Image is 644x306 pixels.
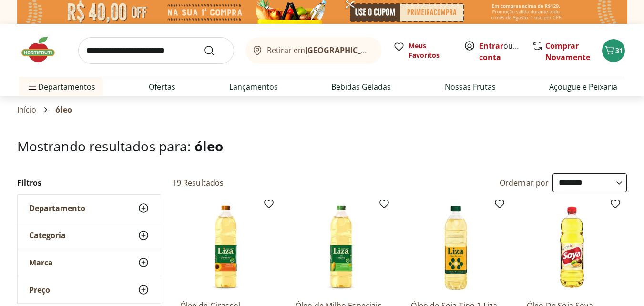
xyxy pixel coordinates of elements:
button: Marca [18,249,161,276]
span: óleo [55,106,72,114]
label: Ordernar por [500,178,549,188]
img: Óleo de Soja Tipo 1 Liza 900ml [411,202,501,293]
button: Menu [27,75,38,98]
a: Comprar Novamente [545,41,590,63]
h2: 19 Resultados [173,178,224,188]
span: Preço [29,285,50,295]
a: Meus Favoritos [393,41,452,60]
span: 31 [615,46,623,55]
span: Categoria [29,231,66,240]
button: Carrinho [602,39,625,62]
h1: Mostrando resultados para: [17,138,627,154]
input: search [78,37,234,64]
a: Nossas Frutas [445,81,496,93]
span: Marca [29,258,53,267]
a: Ofertas [149,81,175,93]
button: Submit Search [204,45,226,56]
span: Meus Favoritos [409,41,452,60]
button: Preço [18,276,161,303]
span: Retirar em [267,46,372,54]
a: Açougue e Peixaria [549,81,617,93]
a: Criar conta [479,41,532,63]
img: Hortifruti [19,35,67,64]
b: [GEOGRAPHIC_DATA]/[GEOGRAPHIC_DATA] [305,45,466,55]
span: Departamento [29,203,85,213]
img: Óleo de Girassol Especiais Tipo 1 Liza 900ml [180,202,271,293]
h2: Filtros [17,173,161,192]
button: Departamento [18,195,161,222]
a: Bebidas Geladas [331,81,391,93]
a: Lançamentos [229,81,278,93]
img: Óleo de Milho Especiais Tipo 1 Liza 900ml [296,202,386,293]
span: ou [479,40,521,63]
a: Início [17,106,37,114]
span: Departamentos [27,75,95,98]
a: Entrar [479,41,503,51]
button: Retirar em[GEOGRAPHIC_DATA]/[GEOGRAPHIC_DATA] [245,37,382,64]
span: óleo [194,137,224,155]
button: Categoria [18,222,161,249]
img: Óleo De Soja Soya Garrafa 900Ml [527,202,617,293]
